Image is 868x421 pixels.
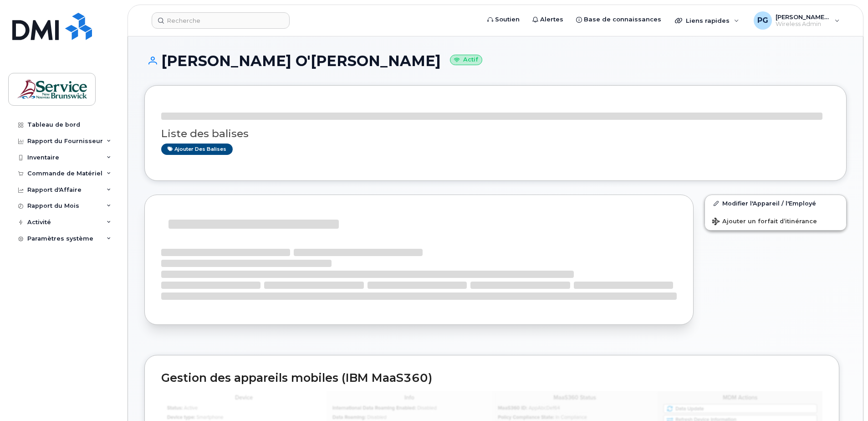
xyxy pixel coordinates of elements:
[161,128,830,139] h3: Liste des balises
[705,195,846,211] a: Modifier l'Appareil / l'Employé
[161,372,822,385] h2: Gestion des appareils mobiles (IBM MaaS360)
[712,218,817,226] span: Ajouter un forfait d’itinérance
[705,211,846,230] button: Ajouter un forfait d’itinérance
[161,144,233,155] a: Ajouter des balises
[144,53,847,69] h1: [PERSON_NAME] O'[PERSON_NAME]
[450,55,482,65] small: Actif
